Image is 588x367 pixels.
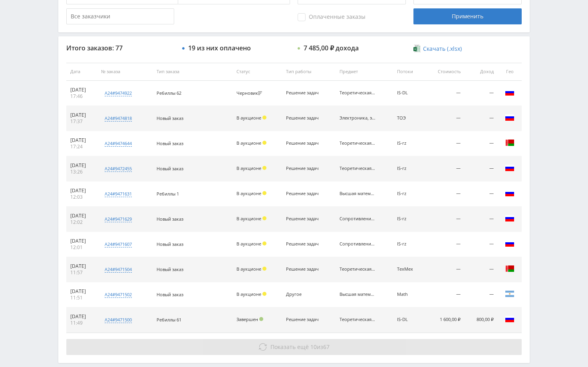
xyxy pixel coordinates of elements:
div: [DATE] [70,263,93,269]
div: a24#9472455 [105,166,132,172]
button: Показать ещё 10из67 [66,339,522,355]
div: a24#9471504 [105,266,132,273]
div: [DATE] [70,162,93,169]
div: a24#9474644 [105,140,132,147]
span: В аукционе [236,115,261,121]
td: — [425,182,465,207]
span: Новый заказ [157,140,183,146]
a: Скачать (.xlsx) [413,45,461,53]
td: — [425,282,465,307]
span: В аукционе [236,140,261,146]
img: blr.png [505,138,514,148]
span: Завершен [236,316,258,322]
span: Подтвержден [259,317,263,321]
th: Дата [66,63,97,81]
span: Новый заказ [157,216,183,222]
td: — [425,257,465,282]
div: IS-rz [397,191,421,196]
span: Новый заказ [157,241,183,247]
div: IS-DL [397,90,421,96]
span: Новый заказ [157,291,183,297]
div: [DATE] [70,313,93,320]
td: — [425,207,465,232]
span: Ребиллы 61 [157,317,181,323]
div: 7 485,00 ₽ дохода [304,44,359,52]
span: Холд [262,191,266,195]
div: IS-rz [397,141,421,146]
div: a24#9474922 [105,90,132,96]
img: rus.png [505,239,514,248]
div: a24#9474818 [105,115,132,122]
div: Решение задач [286,141,322,146]
div: IS-DL [397,317,421,322]
span: Холд [262,116,266,120]
span: 67 [323,343,330,351]
span: Холд [262,141,266,145]
span: Холд [262,166,266,170]
div: Решение задач [286,166,322,171]
div: Теоретическая механика [340,317,375,322]
span: Холд [262,241,266,245]
th: Тип работы [282,63,336,81]
div: Другое [286,292,322,297]
th: Гео [498,63,522,81]
div: [DATE] [70,87,93,93]
th: № заказа [97,63,153,81]
div: Электроника, электротехника, радиотехника [340,116,375,121]
div: [DATE] [70,187,93,194]
th: Статус [232,63,282,81]
span: В аукционе [236,190,261,196]
td: — [465,232,498,257]
span: Оплаченные заказы [298,13,366,21]
div: 19 из них оплачено [188,44,251,52]
div: [DATE] [70,213,93,219]
td: — [425,131,465,156]
div: Сопротивление материалов [340,241,375,247]
td: — [425,106,465,131]
div: a24#9471500 [105,317,132,323]
div: a24#9471502 [105,291,132,298]
span: В аукционе [236,266,261,272]
th: Предмет [336,63,393,81]
span: Скачать (.xlsx) [423,46,462,52]
img: rus.png [505,163,514,173]
div: Теоретическая механика [340,267,375,272]
div: Итого заказов: 77 [66,44,174,52]
td: — [465,207,498,232]
div: 11:57 [70,269,93,276]
div: Решение задач [286,241,322,247]
div: 11:51 [70,295,93,301]
div: Высшая математика [340,191,375,196]
div: 13:26 [70,169,93,175]
span: Ребиллы 1 [157,191,179,197]
input: Все заказчики [66,8,174,24]
div: a24#9471629 [105,216,132,222]
div: Решение задач [286,267,322,272]
span: В аукционе [236,291,261,297]
div: 12:02 [70,219,93,225]
div: a24#9471607 [105,241,132,247]
div: IS-rz [397,166,421,171]
div: Теоретическая механика [340,141,375,146]
span: Холд [262,292,266,296]
div: Черновик [236,91,264,96]
div: Math [397,292,421,297]
span: Холд [262,216,266,220]
td: — [465,81,498,106]
div: ТОЭ [397,116,421,121]
img: rus.png [505,188,514,198]
span: из [270,343,330,351]
div: [DATE] [70,112,93,118]
td: — [465,282,498,307]
td: — [425,156,465,182]
div: ТехМех [397,267,421,272]
img: rus.png [505,113,514,122]
td: — [425,232,465,257]
img: blr.png [505,264,514,273]
span: В аукционе [236,165,261,171]
div: Применить [413,8,521,24]
td: 1 600,00 ₽ [425,307,465,333]
td: — [465,257,498,282]
span: 10 [310,343,317,351]
div: Высшая математика [340,292,375,297]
